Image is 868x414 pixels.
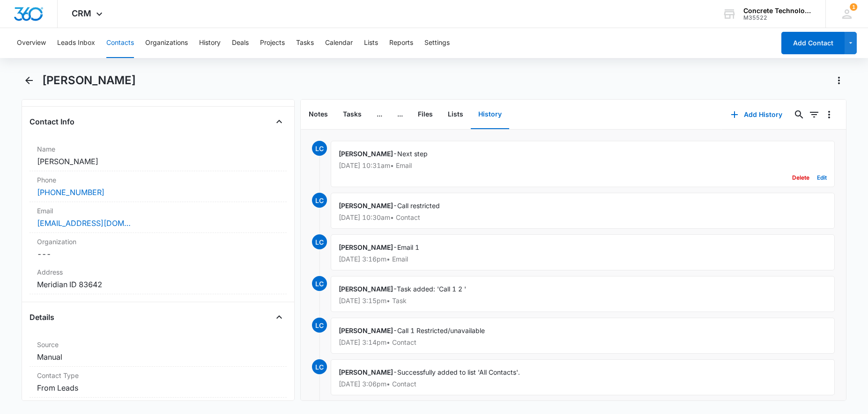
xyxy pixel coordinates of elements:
span: [PERSON_NAME] [339,202,393,210]
button: Overview [17,28,46,58]
div: SourceManual [30,336,287,367]
p: [DATE] 3:06pm • Contact [339,381,827,387]
div: account id [743,15,812,21]
span: LC [312,318,327,333]
button: Lists [364,28,378,58]
button: ... [390,100,410,129]
label: Address [37,267,279,277]
button: ... [369,100,390,129]
button: Settings [424,28,450,58]
label: Source [37,340,279,349]
button: Edit [817,169,827,187]
p: [DATE] 3:14pm • Contact [339,339,827,346]
div: - [331,234,835,270]
p: [DATE] 3:15pm • Task [339,298,827,304]
div: Name[PERSON_NAME] [30,140,287,171]
span: Email 1 [397,243,419,251]
div: notifications count [850,3,857,11]
span: LC [312,276,327,291]
p: [DATE] 10:30am • Contact [339,214,827,221]
span: Call restricted [397,202,440,210]
dd: --- [37,248,279,260]
label: Organization [37,237,279,247]
div: - [331,193,835,229]
button: Contacts [106,28,134,58]
div: - [331,276,835,312]
h4: Details [30,312,54,323]
button: History [471,100,509,129]
button: Back [22,73,36,88]
span: Successfully added to list 'All Contacts'. [397,368,520,376]
button: Filters [807,107,822,122]
div: account name [743,7,812,15]
button: Deals [232,28,249,58]
button: Add History [721,103,792,126]
span: Task added: 'Call 1 2 ' [397,285,466,293]
button: Lists [440,100,471,129]
div: AddressMeridian ID 83642 [30,263,287,294]
a: [EMAIL_ADDRESS][DOMAIN_NAME] [37,218,131,229]
dd: [PERSON_NAME] [37,156,279,167]
span: LC [312,234,327,249]
span: Next step [397,150,428,158]
span: CRM [72,8,91,18]
button: History [199,28,221,58]
dd: Meridian ID 83642 [37,279,279,290]
button: Reports [389,28,413,58]
label: Name [37,144,279,154]
div: - [331,141,835,187]
button: Search... [792,107,807,122]
button: Overflow Menu [822,107,837,122]
button: Organizations [145,28,188,58]
span: LC [312,193,327,208]
div: Organization--- [30,233,287,263]
span: 1 [850,3,857,11]
button: Actions [831,73,846,88]
h4: Contact Info [30,116,74,127]
button: Files [410,100,440,129]
button: Projects [260,28,285,58]
dd: Manual [37,351,279,363]
a: [PHONE_NUMBER] [37,187,104,198]
button: Close [272,114,287,129]
div: Contact TypeFrom Leads [30,367,287,398]
button: Close [272,310,287,325]
div: Email[EMAIL_ADDRESS][DOMAIN_NAME] [30,202,287,233]
button: Delete [792,169,809,187]
button: Calendar [325,28,353,58]
span: [PERSON_NAME] [339,150,393,158]
h1: [PERSON_NAME] [42,73,136,87]
button: Tasks [335,100,369,129]
div: - [331,318,835,354]
span: [PERSON_NAME] [339,368,393,376]
span: LC [312,141,327,156]
p: [DATE] 3:16pm • Email [339,256,827,262]
span: [PERSON_NAME] [339,243,393,251]
dd: From Leads [37,382,279,393]
label: Contact Type [37,370,279,380]
button: Notes [301,100,335,129]
button: Tasks [296,28,314,58]
button: Add Contact [781,32,845,54]
button: Leads Inbox [57,28,95,58]
div: Phone[PHONE_NUMBER] [30,171,287,202]
span: Call 1 Restricted/unavailable [397,327,485,334]
span: LC [312,359,327,374]
label: Phone [37,175,279,185]
p: [DATE] 10:31am • Email [339,162,827,169]
span: [PERSON_NAME] [339,327,393,334]
label: Email [37,206,279,216]
div: - [331,359,835,395]
span: [PERSON_NAME] [339,285,393,293]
